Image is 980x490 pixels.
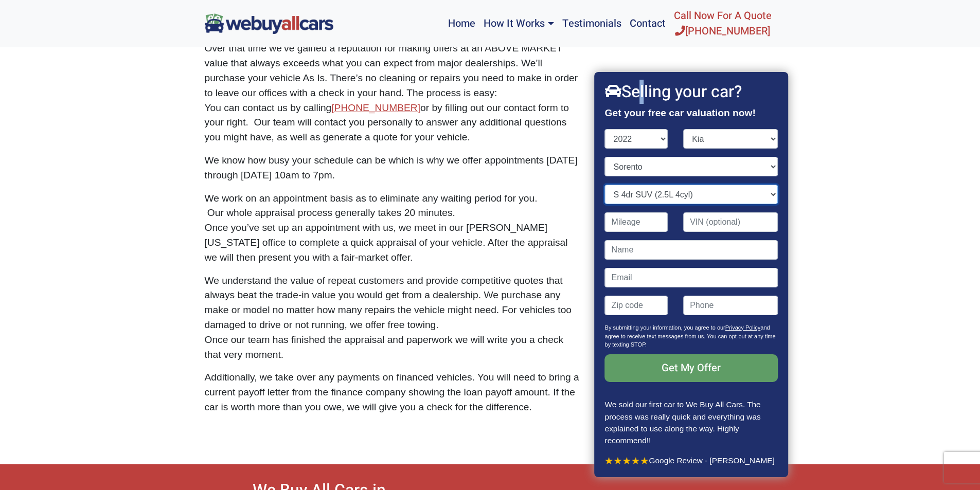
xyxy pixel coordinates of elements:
[725,324,760,331] a: Privacy Policy
[205,153,580,183] p: We know how busy your schedule can be which is why we offer appointments [DATE] through [DATE] 10...
[605,82,778,102] h2: Selling your car?
[605,212,668,232] input: Mileage
[626,4,670,43] a: Contact
[205,41,580,145] p: Over that time we’ve gained a reputation for making offers at an ABOVE MARKET value that always e...
[331,102,420,113] a: [PHONE_NUMBER]
[205,370,580,414] p: Additionally, we take over any payments on financed vehicles. You will need to bring a current pa...
[605,323,778,354] p: By submitting your information, you agree to our and agree to receive text messages from us. You ...
[605,398,778,446] p: We sold our first car to We Buy All Cars. The process was really quick and everything was explain...
[205,191,580,265] p: We work on an appointment basis as to eliminate any waiting period for you. Our whole appraisal p...
[205,13,333,33] img: We Buy All Cars in NJ logo
[444,4,479,43] a: Home
[605,296,668,315] input: Zip code
[605,107,756,118] strong: Get your free car valuation now!
[683,212,778,232] input: VIN (optional)
[605,268,778,287] input: Email
[479,4,558,43] a: How It Works
[670,4,776,43] a: Call Now For A Quote[PHONE_NUMBER]
[605,240,778,260] input: Name
[605,455,778,466] p: Google Review - [PERSON_NAME]
[683,296,778,315] input: Phone
[558,4,626,43] a: Testimonials
[205,274,580,362] p: We understand the value of repeat customers and provide competitive quotes that always beat the t...
[605,129,778,398] form: Contact form
[605,354,778,382] input: Get My Offer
